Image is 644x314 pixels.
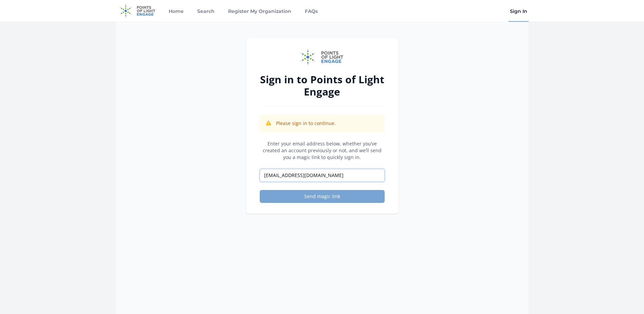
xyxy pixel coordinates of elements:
[276,120,336,127] p: Please sign in to continue.
[260,73,385,98] h2: Sign in to Points of Light Engage
[260,140,385,161] p: Enter your email address below, whether you’ve created an account previously or not, and we’ll se...
[260,190,385,203] button: Send magic link
[260,169,385,182] input: Email address
[301,49,344,65] img: Points of Light Engage logo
